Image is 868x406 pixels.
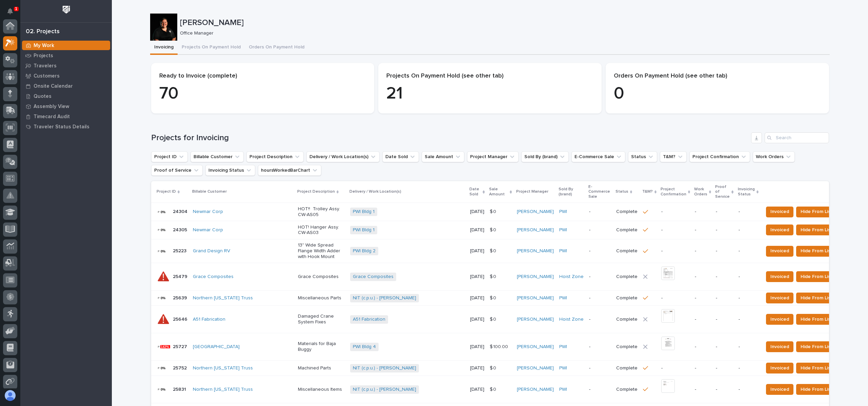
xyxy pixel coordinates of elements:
button: Hide From List [796,314,837,325]
p: Orders On Payment Hold (see other tab) [614,72,821,80]
p: - [661,227,689,233]
h1: Projects for Invoicing [151,133,748,143]
a: [PERSON_NAME] [517,274,554,280]
p: - [589,365,611,371]
a: Traveler Status Details [20,122,112,132]
button: Invoiced [766,363,793,373]
tr: 2563925639 Northern [US_STATE] Truss Miscellaneous PartsNIT (c.p.u.) - [PERSON_NAME] [DATE]$ 0$ 0... [151,291,848,306]
button: Hide From List [796,384,837,395]
button: Orders On Payment Hold [245,41,308,55]
p: - [716,387,733,392]
span: Invoiced [770,315,789,323]
p: - [589,344,611,350]
tr: 2575225752 Northern [US_STATE] Truss Machined PartsNIT (c.p.u.) - [PERSON_NAME] [DATE]$ 0$ 0 [PER... [151,361,848,376]
a: Travelers [20,61,112,71]
a: Onsite Calendar [20,81,112,91]
p: T&M? [642,188,653,195]
p: - [739,248,758,254]
button: Invoiced [766,293,793,303]
tr: 2430524305 Newmar Corp HOT! Hanger Assy. CW-AS03PWI Bldg 1 [DATE]$ 0$ 0 [PERSON_NAME] PWI -Comple... [151,221,848,239]
a: Timecard Audit [20,111,112,122]
p: Miscellaneous Parts [298,295,345,301]
button: Delivery / Work Location(s) [306,151,380,162]
p: 21 [386,84,593,104]
a: PWI [559,248,567,254]
p: Office Manager [180,30,824,36]
p: Sale Amount [489,186,508,198]
p: - [589,227,611,233]
p: - [589,317,611,322]
p: - [695,248,710,254]
span: Invoiced [770,247,789,255]
p: - [739,295,758,301]
p: 25223 [173,247,188,254]
p: 1 [15,6,17,11]
button: Invoiced [766,341,793,352]
a: Northern [US_STATE] Truss [193,365,253,371]
a: [GEOGRAPHIC_DATA] [193,344,240,350]
p: Traveler Status Details [34,124,89,130]
button: Invoicing [150,41,178,55]
p: My Work [34,43,54,49]
p: - [589,248,611,254]
p: 25831 [173,385,187,392]
p: $ 0 [490,315,498,322]
button: Project ID [151,151,188,162]
a: PWI [559,227,567,233]
tr: 2522325223 Grand Design RV 13" Wide Spread Flange Width Adder with Hook MountPWI Bldg 2 [DATE]$ 0... [151,239,848,263]
div: Notifications1 [8,8,17,19]
p: - [589,387,611,392]
a: PWI Bldg 4 [353,344,376,350]
a: PWI Bldg 1 [353,209,375,215]
button: Project Description [246,151,304,162]
span: Hide From List [801,315,832,323]
p: Customers [34,73,60,79]
span: Invoiced [770,208,789,216]
a: [PERSON_NAME] [517,227,554,233]
p: [DATE] [470,317,484,322]
p: Complete [616,387,638,392]
a: [PERSON_NAME] [517,295,554,301]
p: - [739,227,758,233]
p: - [661,209,689,215]
span: Hide From List [801,247,832,255]
p: $ 0 [490,247,498,254]
p: [DATE] [470,274,484,280]
button: Hide From List [796,246,837,257]
p: 25479 [173,273,189,280]
button: Sold By (brand) [521,151,569,162]
a: Grace Composites [193,274,234,280]
p: 25752 [173,364,188,371]
p: - [739,317,758,322]
p: Complete [616,317,638,322]
p: 25646 [173,315,189,322]
p: Complete [616,295,638,301]
span: Invoiced [770,343,789,351]
p: $ 0 [490,208,498,215]
button: users-avatar [3,388,17,403]
p: Quotes [34,93,52,100]
button: Invoiced [766,246,793,257]
a: A51 Fabrication [353,317,385,322]
p: [DATE] [470,344,484,350]
p: - [695,274,710,280]
a: PWI Bldg 1 [353,227,375,233]
a: Customers [20,71,112,81]
p: Projects On Payment Hold (see other tab) [386,72,593,80]
span: Hide From List [801,273,832,281]
a: PWI [559,295,567,301]
p: - [716,209,733,215]
p: [DATE] [470,295,484,301]
p: Project Manager [516,188,548,195]
span: Hide From List [801,343,832,351]
button: Project Confirmation [689,151,750,162]
p: Damaged Crane System Fixes [298,314,345,325]
button: Work Orders [753,151,795,162]
p: - [739,387,758,392]
p: 25639 [173,294,188,301]
p: - [716,227,733,233]
a: NIT (c.p.u.) - [PERSON_NAME] [353,295,416,301]
a: PWI [559,209,567,215]
a: Grand Design RV [193,248,230,254]
p: Complete [616,344,638,350]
